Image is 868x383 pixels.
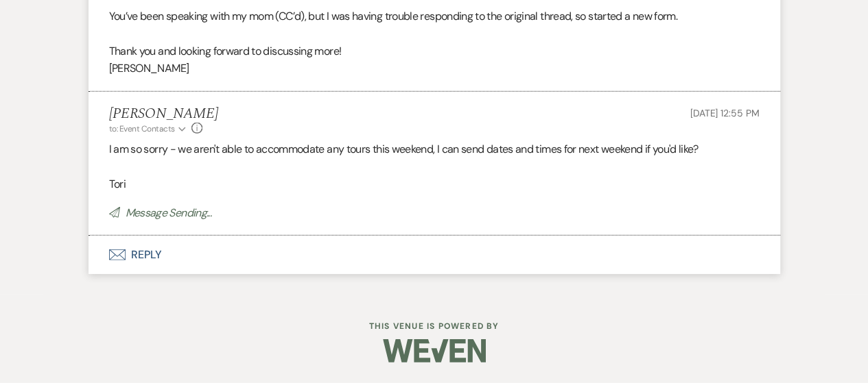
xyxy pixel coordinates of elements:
button: Reply [89,236,780,274]
p: Message Sending... [109,204,760,222]
h5: [PERSON_NAME] [109,106,218,123]
p: Tori [109,175,760,193]
span: to: Event Contacts [109,123,175,134]
button: to: Event Contacts [109,123,188,135]
p: I am so sorry - we aren't able to accommodate any tours this weekend, I can send dates and times ... [109,140,760,158]
span: [DATE] 12:55 PM [690,107,760,119]
img: Weven Logo [383,327,486,375]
